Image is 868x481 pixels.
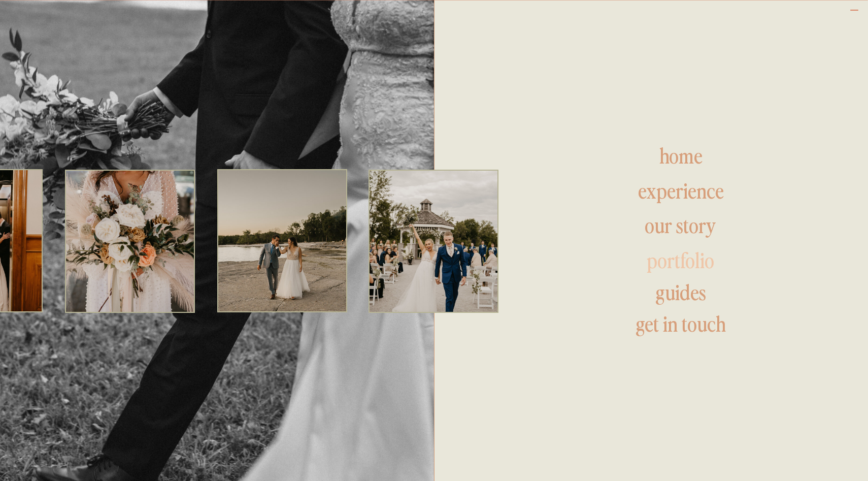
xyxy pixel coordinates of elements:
a: get in touch [549,313,812,337]
a: portfolio [549,249,812,274]
a: home [559,145,803,169]
a: our story [540,214,821,239]
a: guides [549,281,812,306]
a: experience [559,180,803,204]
